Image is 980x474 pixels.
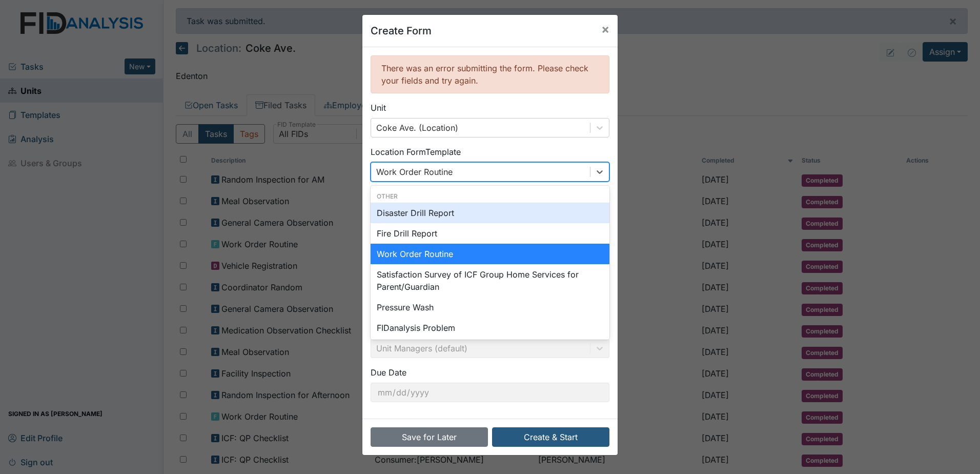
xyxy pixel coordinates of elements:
[371,192,609,201] div: Other
[371,338,609,359] div: HVAC PM
[371,297,609,318] div: Pressure Wash
[371,223,609,244] div: Fire Drill Report
[371,264,609,297] div: Satisfaction Survey of ICF Group Home Services for Parent/Guardian
[371,55,609,93] div: There was an error submitting the form. Please check your fields and try again.
[492,427,609,447] button: Create & Start
[371,203,609,223] div: Disaster Drill Report
[371,318,609,338] div: FIDanalysis Problem
[371,23,432,38] h5: Create Form
[371,146,461,158] label: Location Form Template
[371,427,488,447] button: Save for Later
[376,122,458,134] div: Coke Ave. (Location)
[371,102,386,114] label: Unit
[601,22,609,36] span: ×
[593,15,618,44] button: Close
[371,244,609,264] div: Work Order Routine
[371,366,406,379] label: Due Date
[376,166,453,178] div: Work Order Routine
